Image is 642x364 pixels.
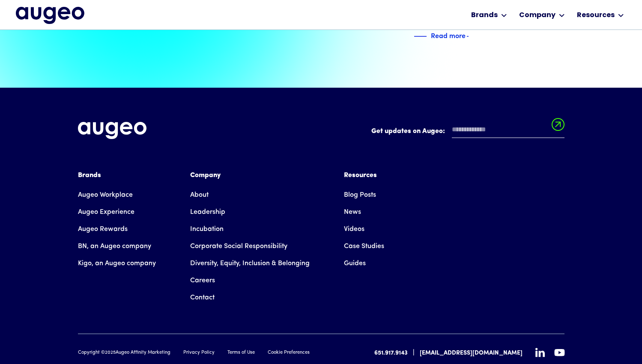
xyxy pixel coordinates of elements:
a: News [344,204,361,221]
a: Augeo Workplace [78,186,133,204]
img: Blue text arrow [466,31,479,41]
a: Incubation [190,221,224,238]
a: Case Studies [344,238,384,255]
div: Resources [344,170,384,181]
a: Videos [344,221,364,238]
a: Careers [190,272,215,289]
label: Get updates on Augeo: [371,126,445,136]
a: Contact [190,289,215,306]
div: Company [190,170,310,181]
a: Guides [344,255,366,272]
span: 2025 [105,350,116,355]
a: Augeo Rewards [78,221,128,238]
a: Corporate Social Responsibility [190,238,287,255]
div: Company [519,10,555,21]
a: Augeo Experience [78,204,134,221]
a: About [190,186,209,204]
form: Email Form [371,122,564,142]
div: Resources [577,10,615,21]
div: Brands [471,10,498,21]
div: Copyright © Augeo Affinity Marketing [78,349,170,357]
a: Kigo, an Augeo company [78,255,156,272]
div: Brands [78,170,156,181]
a: Terms of Use [227,349,255,357]
input: Submit [552,118,564,136]
a: Cookie Preferences [268,349,310,357]
a: Privacy Policy [183,349,215,357]
a: Leadership [190,204,225,221]
a: 651.917.9143 [374,349,408,358]
a: BN, an Augeo company [78,238,151,255]
a: home [16,7,84,25]
a: Diversity, Equity, Inclusion & Belonging [190,255,310,272]
div: | [413,348,415,358]
div: Read more [431,30,466,40]
img: Augeo's full logo in white. [78,122,146,139]
a: Blog Posts [344,186,376,204]
a: [EMAIL_ADDRESS][DOMAIN_NAME] [420,349,523,358]
img: Blue decorative line [414,31,427,41]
